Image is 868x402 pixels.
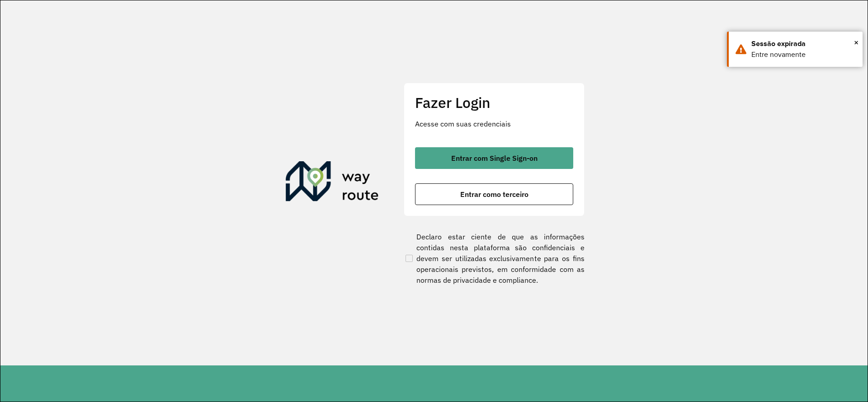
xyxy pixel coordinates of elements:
[451,154,538,162] span: Entrar com Single Sign-on
[286,161,379,205] img: Roteirizador AmbevTech
[751,38,856,49] div: Sessão expirada
[415,94,573,111] h2: Fazer Login
[854,36,859,49] span: ×
[854,36,859,49] button: Close
[460,191,528,198] span: Entrar como terceiro
[415,118,573,129] p: Acesse com suas credenciais
[404,231,585,285] label: Declaro estar ciente de que as informações contidas nesta plataforma são confidenciais e devem se...
[751,49,856,60] div: Entre novamente
[415,183,573,205] button: button
[415,147,573,169] button: button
